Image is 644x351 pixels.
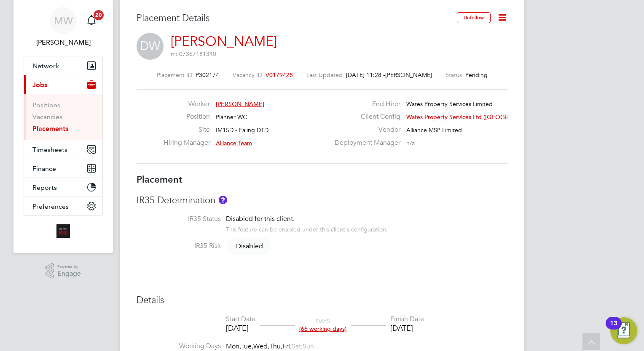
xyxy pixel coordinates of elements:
[346,71,385,79] span: [DATE] 11:28 -
[54,15,73,26] span: MW
[295,317,351,332] div: DAYS
[216,113,247,121] span: Planner WC
[32,125,68,133] a: Placements
[269,342,282,351] span: Thu,
[171,50,216,58] span: m: 07367181340
[465,71,488,79] span: Pending
[233,71,262,79] label: Vacancy ID
[32,146,67,154] span: Timesheets
[330,138,400,147] label: Deployment Manager
[303,342,314,351] span: Sun
[241,342,253,351] span: Tue,
[610,317,637,344] button: Open Resource Center, 13 new notifications
[216,139,252,147] span: Alliance Team
[216,100,264,108] span: [PERSON_NAME]
[137,294,507,306] h3: Details
[137,242,221,250] label: IR35 Risk
[266,71,293,79] span: V0179428
[94,10,104,20] span: 20
[385,71,432,79] span: [PERSON_NAME]
[390,315,424,324] div: Finish Date
[171,33,277,50] a: [PERSON_NAME]
[306,71,343,79] label: Last Updated
[406,100,493,108] span: Wates Property Services Limited
[253,342,269,351] span: Wed,
[228,238,271,255] span: Disabled
[24,224,103,238] a: Go to home page
[457,12,491,23] button: Unfollow
[406,126,462,134] span: Alliance MSP Limited
[32,183,57,191] span: Reports
[24,197,102,215] button: Preferences
[164,138,210,147] label: Hiring Manager
[137,33,164,60] span: DW
[216,126,268,134] span: IM15D - Ealing DTD
[137,174,182,185] b: Placement
[226,342,241,351] span: Mon,
[390,323,424,333] div: [DATE]
[32,165,56,173] span: Finance
[226,223,388,233] div: This feature can be enabled under this client's configuration.
[137,215,221,223] label: IR35 Status
[24,94,102,140] div: Jobs
[137,12,451,24] h3: Placement Details
[157,71,192,79] label: Placement ID
[330,112,400,121] label: Client Config
[292,342,303,351] span: Sat,
[299,325,346,332] span: (66 working days)
[46,263,81,279] a: Powered byEngage
[24,37,103,48] span: Megan Westlotorn
[24,56,102,75] button: Network
[32,202,69,210] span: Preferences
[57,263,81,270] span: Powered by
[226,315,255,324] div: Start Date
[164,125,210,134] label: Site
[24,140,102,159] button: Timesheets
[406,139,415,147] span: n/a
[610,323,617,334] div: 13
[24,7,103,48] a: MW[PERSON_NAME]
[32,62,59,70] span: Network
[164,100,210,109] label: Worker
[330,100,400,109] label: End Hirer
[24,178,102,197] button: Reports
[24,75,102,94] button: Jobs
[83,7,100,34] a: 20
[24,159,102,178] button: Finance
[164,112,210,121] label: Position
[445,71,462,79] label: Status
[32,81,47,89] span: Jobs
[406,113,552,121] span: Wates Property Services Ltd ([GEOGRAPHIC_DATA]…
[219,196,227,204] button: About IR35
[137,194,507,207] h3: IR35 Determination
[56,224,70,238] img: alliancemsp-logo-retina.png
[57,270,81,277] span: Engage
[330,125,400,134] label: Vendor
[32,101,60,109] a: Positions
[196,71,219,79] span: P302174
[137,342,221,351] label: Working Days
[282,342,292,351] span: Fri,
[32,113,62,121] a: Vacancies
[226,323,255,333] div: [DATE]
[226,215,295,223] span: Disabled for this client.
